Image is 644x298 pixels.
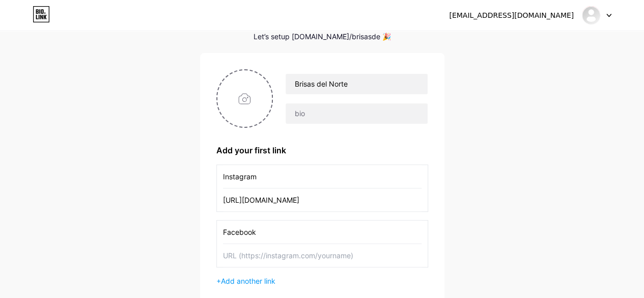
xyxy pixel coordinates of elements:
input: bio [286,103,427,124]
img: Brisas del Norte [581,6,601,25]
div: [EMAIL_ADDRESS][DOMAIN_NAME] [449,10,574,21]
span: Add another link [221,277,275,285]
input: Link name (My Instagram) [223,165,422,188]
input: URL (https://instagram.com/yourname) [223,244,422,267]
div: Let’s setup [DOMAIN_NAME]/brisasde 🎉 [200,33,444,41]
input: URL (https://instagram.com/yourname) [223,188,422,211]
div: Add your first link [216,144,428,156]
div: + [216,276,428,286]
input: Link name (My Instagram) [223,221,422,243]
input: Your name [286,74,427,94]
